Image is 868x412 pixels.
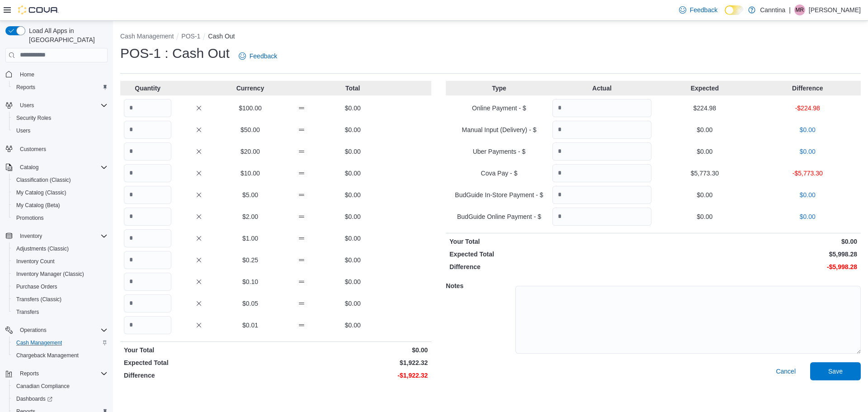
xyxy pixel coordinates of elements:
[124,164,171,182] input: Quantity
[2,99,111,112] button: Users
[13,187,108,198] span: My Catalog (Classic)
[16,100,108,111] span: Users
[120,32,861,43] nav: An example of EuiBreadcrumbs
[124,358,274,367] p: Expected Total
[13,281,108,292] span: Purchase Orders
[124,294,171,313] input: Quantity
[13,337,108,348] span: Cash Management
[226,104,274,113] p: $100.00
[329,277,377,286] p: $0.00
[446,277,514,295] h5: Notes
[16,383,70,390] span: Canadian Compliance
[9,186,111,199] button: My Catalog (Classic)
[124,121,171,139] input: Quantity
[9,349,111,362] button: Chargeback Management
[16,352,79,359] span: Chargeback Management
[329,169,377,178] p: $0.00
[449,169,548,178] p: Cova Pay - $
[226,321,274,330] p: $0.01
[13,243,108,254] span: Adjustments (Classic)
[20,71,34,78] span: Home
[329,125,377,134] p: $0.00
[796,5,804,15] span: MR
[226,212,274,221] p: $2.00
[16,245,69,252] span: Adjustments (Classic)
[226,256,274,265] p: $0.25
[13,281,61,292] a: Purchase Orders
[208,33,235,40] button: Cash Out
[2,367,111,380] button: Reports
[2,324,111,336] button: Operations
[13,125,108,136] span: Users
[758,147,857,156] p: $0.00
[9,268,111,280] button: Inventory Manager (Classic)
[13,82,39,93] a: Reports
[675,1,721,19] a: Feedback
[124,316,171,334] input: Quantity
[226,190,274,199] p: $5.00
[20,102,34,109] span: Users
[552,84,651,93] p: Actual
[690,5,717,14] span: Feedback
[13,350,108,361] span: Chargeback Management
[552,164,651,182] input: Quantity
[20,370,39,377] span: Reports
[9,174,111,186] button: Classification (Classic)
[16,144,50,155] a: Customers
[124,186,171,204] input: Quantity
[13,307,108,317] span: Transfers
[18,5,59,14] img: Cova
[449,250,651,259] p: Expected Total
[329,212,377,221] p: $0.00
[655,212,754,221] p: $0.00
[552,99,651,117] input: Quantity
[789,5,791,15] p: |
[13,294,108,305] span: Transfers (Classic)
[13,269,88,279] a: Inventory Manager (Classic)
[9,306,111,318] button: Transfers
[13,243,72,254] a: Adjustments (Classic)
[226,299,274,308] p: $0.05
[16,296,61,303] span: Transfers (Classic)
[9,336,111,349] button: Cash Management
[449,84,548,93] p: Type
[124,273,171,291] input: Quantity
[20,146,46,153] span: Customers
[655,250,857,259] p: $5,998.28
[226,277,274,286] p: $0.10
[329,190,377,199] p: $0.00
[13,125,34,136] a: Users
[16,308,39,316] span: Transfers
[124,229,171,247] input: Quantity
[329,234,377,243] p: $0.00
[16,69,38,80] a: Home
[655,84,754,93] p: Expected
[16,325,50,336] button: Operations
[9,380,111,393] button: Canadian Compliance
[16,214,44,222] span: Promotions
[124,251,171,269] input: Quantity
[329,256,377,265] p: $0.00
[124,142,171,161] input: Quantity
[760,5,785,15] p: Canntina
[758,104,857,113] p: -$224.98
[124,371,274,380] p: Difference
[16,162,108,173] span: Catalog
[20,327,47,334] span: Operations
[120,33,174,40] button: Cash Management
[124,346,274,355] p: Your Total
[13,393,108,404] span: Dashboards
[758,125,857,134] p: $0.00
[449,212,548,221] p: BudGuide Online Payment - $
[13,113,108,123] span: Security Roles
[16,127,30,134] span: Users
[655,125,754,134] p: $0.00
[16,283,57,290] span: Purchase Orders
[655,262,857,271] p: -$5,998.28
[552,121,651,139] input: Quantity
[655,190,754,199] p: $0.00
[2,68,111,81] button: Home
[25,26,108,44] span: Load All Apps in [GEOGRAPHIC_DATA]
[13,381,73,392] a: Canadian Compliance
[16,395,52,403] span: Dashboards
